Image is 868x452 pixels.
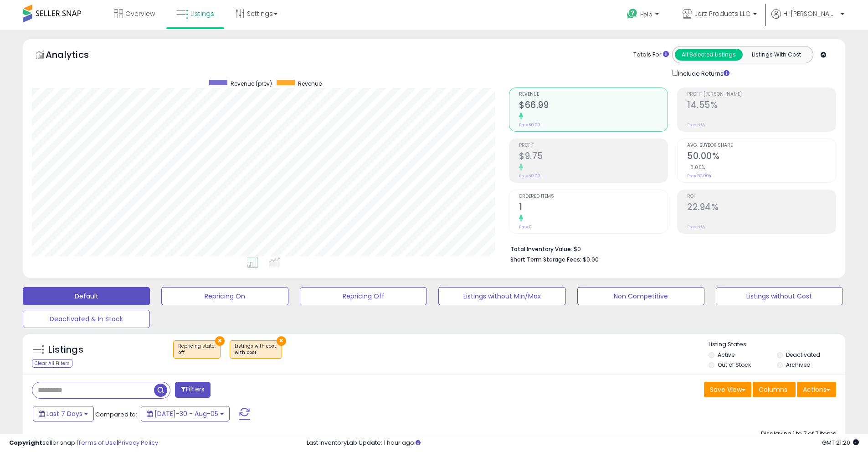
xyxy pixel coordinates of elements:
[438,287,565,305] button: Listings without Min/Max
[78,438,117,447] a: Terms of Use
[687,92,836,97] span: Profit [PERSON_NAME]
[519,143,668,148] span: Profit
[822,438,859,447] span: 2025-08-13 21:20 GMT
[519,173,540,179] small: Prev: $0.00
[215,336,225,346] button: ×
[753,382,796,397] button: Columns
[46,48,107,63] h5: Analytics
[687,151,836,163] h2: 50.00%
[620,1,668,30] a: Help
[718,361,751,369] label: Out of Stock
[95,410,137,419] span: Compared to:
[709,340,845,349] p: Listing States:
[783,9,838,18] span: Hi [PERSON_NAME]
[687,173,712,179] small: Prev: 50.00%
[298,80,322,87] span: Revenue
[687,143,836,148] span: Avg. Buybox Share
[519,92,668,97] span: Revenue
[307,439,859,447] div: Last InventoryLab Update: 1 hour ago.
[231,80,272,87] span: Revenue (prev)
[46,409,82,418] span: Last 7 Days
[519,100,668,112] h2: $66.99
[23,287,150,305] button: Default
[510,245,572,253] b: Total Inventory Value:
[687,164,705,171] small: 0.00%
[675,49,743,61] button: All Selected Listings
[178,343,216,356] span: Repricing state :
[300,287,427,305] button: Repricing Off
[687,224,705,230] small: Prev: N/A
[771,9,844,30] a: Hi [PERSON_NAME]
[190,9,214,18] span: Listings
[687,122,705,128] small: Prev: N/A
[33,406,94,421] button: Last 7 Days
[175,382,211,398] button: Filters
[235,343,277,356] span: Listings with cost :
[687,202,836,214] h2: 22.94%
[640,10,652,18] span: Help
[519,202,668,214] h2: 1
[141,406,230,421] button: [DATE]-30 - Aug-05
[519,122,540,128] small: Prev: $0.00
[797,382,836,397] button: Actions
[687,100,836,112] h2: 14.55%
[161,287,288,305] button: Repricing On
[633,51,669,59] div: Totals For
[786,351,820,359] label: Deactivated
[759,385,787,394] span: Columns
[23,310,150,328] button: Deactivated & In Stock
[583,255,599,264] span: $0.00
[178,349,216,356] div: off
[154,409,218,418] span: [DATE]-30 - Aug-05
[277,336,286,346] button: ×
[519,194,668,199] span: Ordered Items
[761,430,836,438] div: Displaying 1 to 7 of 7 items
[519,224,532,230] small: Prev: 0
[510,243,829,254] li: $0
[519,151,668,163] h2: $9.75
[577,287,704,305] button: Non Competitive
[742,49,810,61] button: Listings With Cost
[627,8,638,20] i: Get Help
[716,287,843,305] button: Listings without Cost
[125,9,155,18] span: Overview
[118,438,158,447] a: Privacy Policy
[718,351,734,359] label: Active
[9,438,42,447] strong: Copyright
[694,9,750,18] span: Jerz Products LLC
[704,382,751,397] button: Save View
[32,359,72,368] div: Clear All Filters
[687,194,836,199] span: ROI
[235,349,277,356] div: with cost
[510,256,581,263] b: Short Term Storage Fees:
[48,344,83,356] h5: Listings
[9,439,158,447] div: seller snap | |
[786,361,811,369] label: Archived
[665,68,740,78] div: Include Returns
